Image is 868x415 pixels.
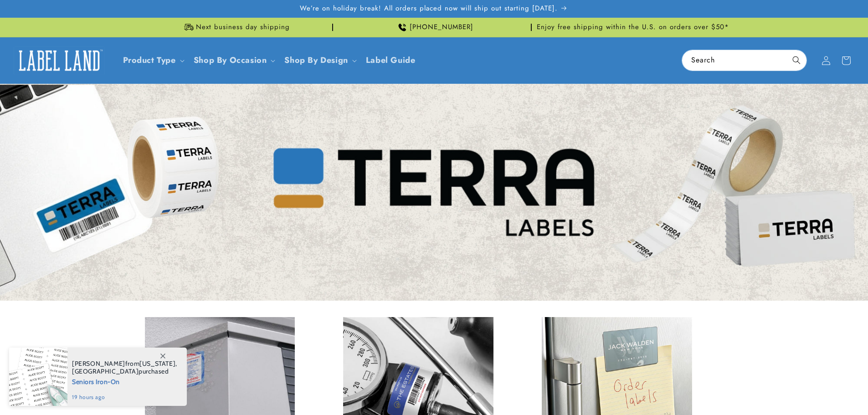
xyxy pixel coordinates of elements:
[196,23,290,32] span: Next business day shipping
[535,18,730,37] div: Announcement
[279,50,360,71] summary: Shop By Design
[366,55,416,66] span: Label Guide
[14,46,105,75] img: Label Land
[139,359,175,368] span: [US_STATE]
[123,54,176,66] a: Product Type
[537,23,729,32] span: Enjoy free shipping within the U.S. on orders over $50*
[118,50,188,71] summary: Product Type
[72,367,139,375] span: [GEOGRAPHIC_DATA]
[786,50,806,70] button: Search
[337,18,532,37] div: Announcement
[360,50,421,71] a: Label Guide
[188,50,279,71] summary: Shop By Occasion
[300,4,558,13] span: We’re on holiday break! All orders placed now will ship out starting [DATE].
[72,359,125,368] span: [PERSON_NAME]
[410,23,473,32] span: [PHONE_NUMBER]
[138,18,333,37] div: Announcement
[194,55,267,66] span: Shop By Occasion
[10,43,108,78] a: Label Land
[284,54,348,66] a: Shop By Design
[72,360,177,375] span: from , purchased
